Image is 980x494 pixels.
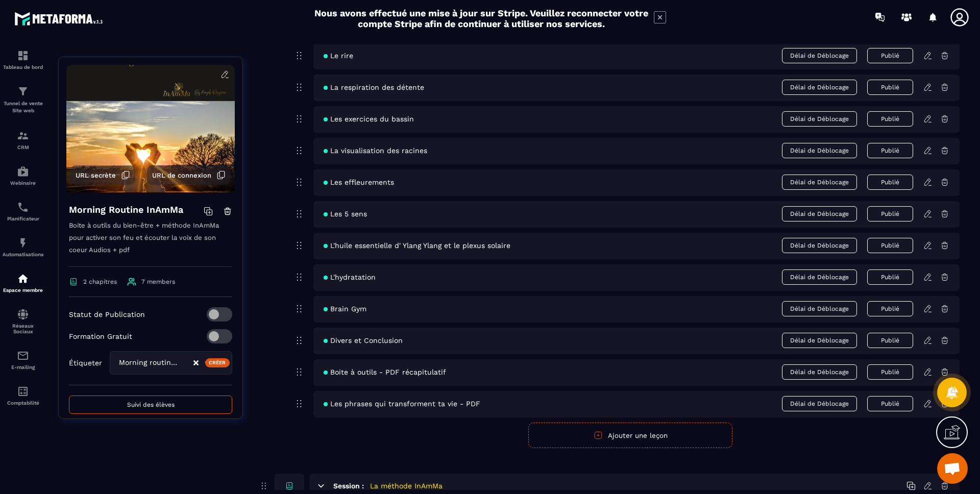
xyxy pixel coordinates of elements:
[182,357,192,368] input: Search for option
[867,238,913,253] button: Publié
[324,146,427,155] span: La visualisation des racines
[3,364,43,370] p: E-mailing
[3,265,43,301] a: automationsautomationsEspace membre
[324,336,403,344] span: Divers et Conclusion
[76,171,116,179] span: URL secrète
[867,206,913,221] button: Publié
[70,165,135,185] button: URL secrète
[867,364,913,380] button: Publié
[17,273,29,285] img: automations
[782,333,857,348] span: Délai de Déblocage
[152,171,211,179] span: URL de connexion
[69,332,132,340] p: Formation Gratuit
[324,273,376,281] span: L'hydratation
[324,83,424,91] span: La respiration des détente
[3,100,43,114] p: Tunnel de vente Site web
[867,175,913,190] button: Publié
[83,278,117,285] span: 2 chapitres
[867,301,913,316] button: Publié
[17,385,29,398] img: accountant
[3,78,43,122] a: formationformationTunnel de vente Site web
[116,357,182,368] span: Morning routine InAmMa
[17,237,29,249] img: automations
[17,50,29,62] img: formation
[782,301,857,316] span: Délai de Déblocage
[69,219,232,267] p: Boite à outils du bien-être + méthode InAmMa pour activer son feu et écouter la voix de son coeur...
[867,80,913,95] button: Publié
[867,333,913,348] button: Publié
[324,368,446,376] span: Boite à outils - PDF récapitulatif
[17,85,29,97] img: formation
[937,453,968,484] div: Mở cuộc trò chuyện
[782,48,857,63] span: Délai de Déblocage
[17,165,29,178] img: automations
[782,238,857,253] span: Délai de Déblocage
[141,278,175,285] span: 7 members
[782,206,857,221] span: Délai de Déblocage
[3,158,43,193] a: automationsautomationsWebinaire
[867,396,913,411] button: Publié
[3,216,43,221] p: Planificateur
[127,401,175,408] span: Suivi des élèves
[314,8,649,29] h2: Nous avons effectué une mise à jour sur Stripe. Veuillez reconnecter votre compte Stripe afin de ...
[867,269,913,285] button: Publié
[205,358,230,367] div: Créer
[528,423,732,448] button: Ajouter une leçon
[3,64,43,70] p: Tableau de bord
[3,42,43,78] a: formationformationTableau de bord
[3,323,43,334] p: Réseaux Sociaux
[324,241,510,250] span: L'huile essentielle d' Ylang Ylang et le plexus solaire
[3,301,43,342] a: social-networksocial-networkRéseaux Sociaux
[324,400,480,408] span: Les phrases qui transforment ta vie - PDF
[3,122,43,158] a: formationformationCRM
[782,269,857,285] span: Délai de Déblocage
[3,342,43,378] a: emailemailE-mailing
[17,130,29,142] img: formation
[69,359,102,367] p: Étiqueter
[3,252,43,257] p: Automatisations
[324,115,414,123] span: Les exercices du bassin
[782,175,857,190] span: Délai de Déblocage
[3,378,43,413] a: accountantaccountantComptabilité
[69,203,183,217] h4: Morning Routine InAmMa
[66,65,235,192] img: background
[782,80,857,95] span: Délai de Déblocage
[867,48,913,63] button: Publié
[3,400,43,406] p: Comptabilité
[3,144,43,150] p: CRM
[782,143,857,158] span: Délai de Déblocage
[782,396,857,411] span: Délai de Déblocage
[333,482,364,490] h6: Session :
[147,165,231,185] button: URL de connexion
[193,359,199,367] button: Clear Selected
[867,143,913,158] button: Publié
[324,305,366,313] span: Brain Gym
[867,111,913,127] button: Publié
[14,9,106,28] img: logo
[17,350,29,362] img: email
[324,52,353,60] span: Le rire
[3,287,43,293] p: Espace membre
[782,364,857,380] span: Délai de Déblocage
[324,178,394,186] span: Les effleurements
[3,193,43,229] a: schedulerschedulerPlanificateur
[110,351,232,375] div: Search for option
[17,201,29,213] img: scheduler
[3,229,43,265] a: automationsautomationsAutomatisations
[324,210,367,218] span: Les 5 sens
[17,308,29,320] img: social-network
[69,396,232,414] button: Suivi des élèves
[3,180,43,186] p: Webinaire
[69,310,145,318] p: Statut de Publication
[370,481,443,491] h5: La méthode InAmMa
[782,111,857,127] span: Délai de Déblocage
